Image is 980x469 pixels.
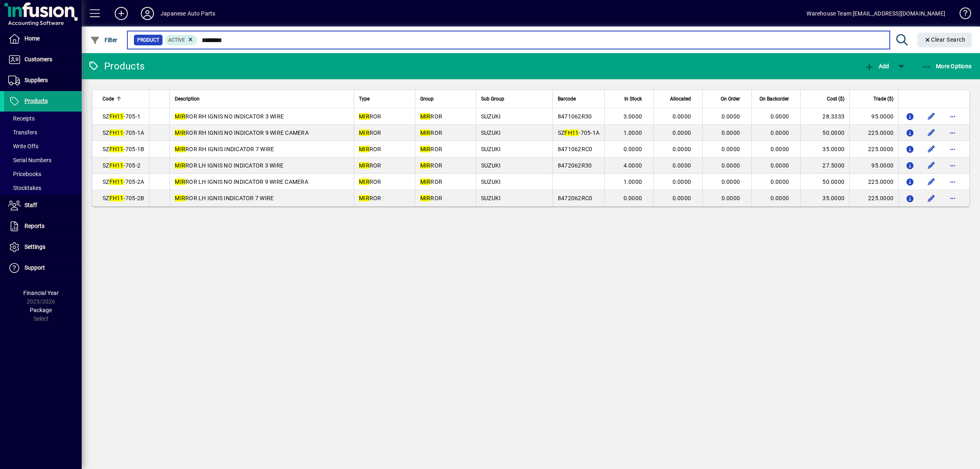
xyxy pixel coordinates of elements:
[673,162,691,169] span: 0.0000
[558,146,592,152] span: 8471062RC0
[946,126,959,139] button: More options
[8,143,38,150] span: Write Offs
[24,202,37,208] span: Staff
[771,179,789,185] span: 0.0000
[359,162,381,169] span: ROR
[420,146,443,152] span: ROR
[722,179,740,185] span: 0.0000
[359,179,370,185] em: MIR
[849,190,898,206] td: 225.0000
[420,162,443,169] span: ROR
[800,108,849,125] td: 28.3333
[160,7,215,20] div: Japanese Auto Parts
[8,185,41,191] span: Stocktakes
[564,130,579,136] em: FH11
[24,77,48,83] span: Suppliers
[175,195,185,201] em: MIR
[673,195,691,201] span: 0.0000
[873,94,893,103] span: Trade ($)
[771,130,789,136] span: 0.0000
[88,33,120,47] button: Filter
[4,112,82,125] a: Receipts
[359,130,381,136] span: ROR
[925,110,938,123] button: Edit
[90,37,118,43] span: Filter
[175,179,308,185] span: ROR LH IGNIS NO INDICATOR 9 WIRE CAMERA
[722,130,740,136] span: 0.0000
[175,195,274,201] span: ROR LH IGNIS INDICATOR 7 WIRE
[925,192,938,205] button: Edit
[800,190,849,206] td: 35.0000
[4,125,82,139] a: Transfers
[946,159,959,172] button: More options
[4,29,82,49] a: Home
[925,143,938,156] button: Edit
[359,146,370,152] em: MIR
[359,162,370,169] em: MIR
[953,2,970,28] a: Knowledge Base
[918,33,972,47] button: Clear
[24,243,45,250] span: Settings
[88,60,145,73] div: Products
[849,108,898,125] td: 95.0000
[175,94,200,103] span: Description
[721,94,740,103] span: On Order
[102,113,140,120] span: SZ -705-1
[102,162,140,169] span: SZ -705-2
[849,125,898,141] td: 225.0000
[175,162,283,169] span: ROR LH IGNIS NO INDICATOR 3 WIRE
[109,195,124,201] em: FH11
[722,195,740,201] span: 0.0000
[800,141,849,157] td: 35.0000
[806,7,945,20] div: Warehouse Team [EMAIL_ADDRESS][DOMAIN_NAME]
[102,179,144,185] span: SZ -705-2A
[137,36,159,44] span: Product
[420,195,443,201] span: ROR
[771,113,789,120] span: 0.0000
[481,113,501,120] span: SUZUKI
[420,94,434,103] span: Group
[925,159,938,172] button: Edit
[481,162,501,169] span: SUZUKI
[4,258,82,278] a: Support
[624,94,642,103] span: In Stock
[558,94,576,103] span: Barcode
[4,70,82,91] a: Suppliers
[420,130,431,136] em: MIR
[359,94,410,103] div: Type
[102,195,144,201] span: SZ -705-2B
[558,130,599,136] span: SZ -705-1A
[771,146,789,152] span: 0.0000
[4,195,82,216] a: Staff
[168,37,185,43] span: Active
[420,113,443,120] span: ROR
[708,94,747,103] div: On Order
[4,237,82,257] a: Settings
[8,115,35,122] span: Receipts
[134,6,160,21] button: Profile
[359,94,370,103] span: Type
[8,171,41,177] span: Pricebooks
[102,146,144,152] span: SZ -705-1B
[102,94,144,103] div: Code
[920,59,974,74] button: More Options
[624,113,642,120] span: 3.0000
[175,179,185,185] em: MIR
[109,179,124,185] em: FH11
[420,179,431,185] em: MIR
[8,157,51,163] span: Serial Numbers
[624,162,642,169] span: 4.0000
[624,195,642,201] span: 0.0000
[624,130,642,136] span: 1.0000
[24,35,40,42] span: Home
[849,174,898,190] td: 225.0000
[175,146,185,152] em: MIR
[109,146,124,152] em: FH11
[420,146,431,152] em: MIR
[24,223,45,229] span: Reports
[673,146,691,152] span: 0.0000
[4,49,82,70] a: Customers
[558,162,592,169] span: 8472062R30
[24,264,45,271] span: Support
[673,179,691,185] span: 0.0000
